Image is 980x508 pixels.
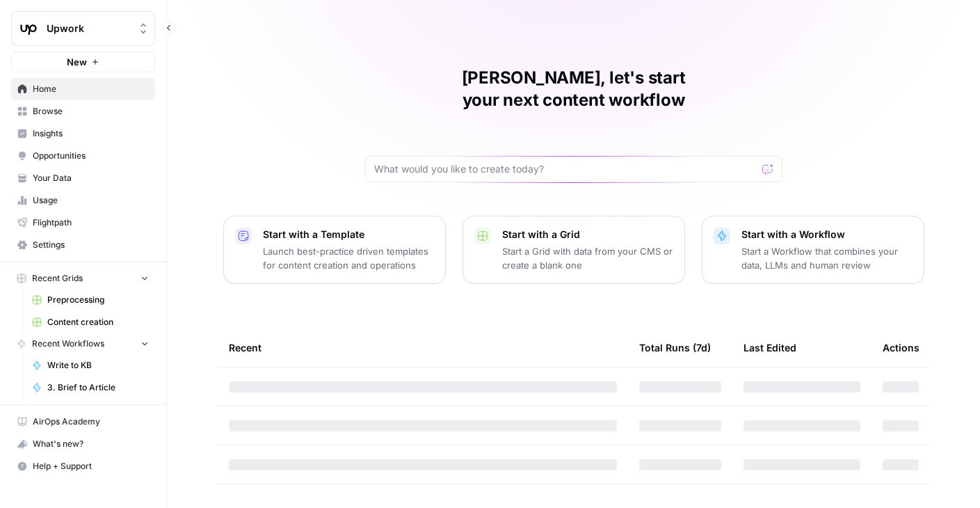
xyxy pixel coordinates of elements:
input: What would you like to create today? [374,162,757,176]
span: Upwork [47,22,131,35]
div: Recent [229,328,617,367]
a: Flightpath [11,212,155,234]
a: Preprocessing [26,289,155,311]
a: Your Data [11,167,155,189]
span: Insights [33,127,149,140]
a: AirOps Academy [11,411,155,433]
span: Browse [33,105,149,118]
p: Start a Grid with data from your CMS or create a blank one [502,244,673,272]
span: 3. Brief to Article [47,381,149,394]
span: Help + Support [33,460,149,473]
span: Home [33,83,149,95]
span: Usage [33,194,149,207]
div: Total Runs (7d) [639,328,711,367]
a: Content creation [26,311,155,333]
p: Start with a Workflow [741,228,913,241]
button: Start with a WorkflowStart a Workflow that combines your data, LLMs and human review [702,216,924,284]
span: Your Data [33,172,149,184]
a: Write to KB [26,354,155,376]
p: Start a Workflow that combines your data, LLMs and human review [741,244,913,272]
span: Recent Workflows [32,338,104,350]
span: Settings [33,239,149,251]
span: Write to KB [47,359,149,372]
a: Home [11,78,155,100]
a: Insights [11,122,155,145]
div: Actions [883,328,919,367]
span: New [67,55,87,69]
div: What's new? [12,434,154,454]
button: What's new? [11,433,155,455]
a: Usage [11,189,155,212]
button: Help + Support [11,455,155,477]
span: Flightpath [33,216,149,229]
h1: [PERSON_NAME], let's start your next content workflow [365,67,782,111]
p: Start with a Grid [502,228,673,241]
span: Content creation [47,316,149,328]
button: Start with a GridStart a Grid with data from your CMS or create a blank one [463,216,685,284]
p: Launch best-practice driven templates for content creation and operations [263,244,434,272]
span: Preprocessing [47,294,149,306]
a: 3. Brief to Article [26,376,155,399]
button: Recent Workflows [11,333,155,354]
p: Start with a Template [263,228,434,241]
button: Workspace: Upwork [11,11,155,46]
button: Recent Grids [11,268,155,289]
a: Settings [11,234,155,256]
a: Opportunities [11,145,155,167]
span: AirOps Academy [33,415,149,428]
span: Recent Grids [32,272,83,285]
div: Last Edited [744,328,796,367]
img: Upwork Logo [16,16,41,41]
a: Browse [11,100,155,122]
button: Start with a TemplateLaunch best-practice driven templates for content creation and operations [223,216,446,284]
span: Opportunities [33,150,149,162]
button: New [11,51,155,72]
